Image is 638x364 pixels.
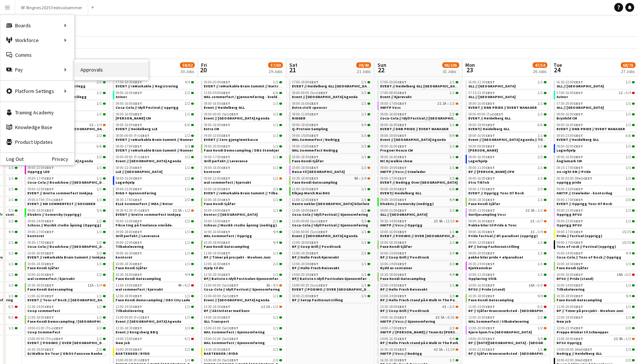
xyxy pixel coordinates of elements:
[113,80,196,90] div: 07:30-10:30CEST4/4EVENT // reMarkable // Registrering
[486,144,495,149] span: CEST
[221,80,231,84] span: CEST
[116,137,193,142] span: EVENT // reMarkable Brain Summit // Runner
[230,112,239,117] span: CEST
[204,155,282,163] a: 09:00-17:00CEST1/1Grill perfekt // Leveranse
[469,155,547,163] a: 08:00-16:00CEST2/2Lagerhjelp
[116,134,150,138] span: 08:00-00:00 (Fri)
[185,102,190,105] span: 2/2
[273,134,279,138] span: 1/1
[466,101,548,112] div: 08:00-16:00CEST1/1EVENT // DNB PRIDE // EVENT MANAGER
[204,133,282,142] a: 09:00-13:00CEST1/1EVENT // Zero gjenglemtkasse
[380,144,459,152] a: 08:00-16:00CEST1/1Frogner House CM
[538,134,543,138] span: 1/1
[289,155,372,165] div: 10:00-18:30CEST1/1Faxe Kondi Sjåfør
[486,101,495,106] span: CEST
[450,91,455,95] span: 1/1
[310,80,319,84] span: CEST
[133,101,142,106] span: CEST
[116,155,150,159] span: 08:00-00:00 (Fri)
[204,91,231,95] span: 01:00-05:00
[466,80,548,90] div: 06:00-21:30CEST1/1GLL // [GEOGRAPHIC_DATA]
[494,112,504,117] span: CEST
[380,126,449,131] span: EVENT // DNB PRIDE // EVENT MANAGER
[201,155,284,165] div: 09:00-17:00CEST1/1Grill perfekt // Leveranse
[398,155,407,159] span: CEST
[398,133,407,138] span: CEST
[380,145,407,148] span: 08:00-16:00
[469,84,516,89] span: GLL // Heidelberg
[221,90,231,95] span: CEST
[292,134,319,138] span: 09:00-15:00
[292,144,370,152] a: 09:00-15:00CEST2/2WAL Sommerfest Nedrigg
[292,122,370,131] a: 09:00-18:00CEST4/4Q-Protein Sampling
[486,122,495,127] span: CEST
[398,122,407,127] span: CEST
[557,105,604,110] span: GLL // Heidelberg
[116,122,194,131] a: 08:00-16:00CEST6/6EVENT // Heidelberg LLE
[469,137,566,142] span: Event // Kongsberg Agenda // Tilbakelevering
[204,102,231,105] span: 08:00-16:00
[310,144,319,149] span: CEST
[469,112,547,120] a: 08:00-00:00 (Tue)CEST1/1EVENT // Heidelberg GLL
[221,133,231,138] span: CEST
[116,155,194,163] a: 08:00-00:00 (Fri)CEST3/3Event // [GEOGRAPHIC_DATA] Agenda
[380,134,407,138] span: 08:00-19:00
[116,145,142,148] span: 08:00-17:00
[469,102,495,105] span: 08:00-16:00
[273,91,279,95] span: 6/6
[574,144,583,149] span: CEST
[554,101,637,112] div: 07:30-20:00CEST1/1GLL // [GEOGRAPHIC_DATA]
[116,101,194,110] a: 08:00-16:00CEST2/2Coca-Cola // Idyll Festival // opprigg
[469,94,516,99] span: GLL // Heidelberg
[557,122,635,131] a: 08:00-16:00CEST1/1EVENT // DNB PRIDE // EVENT MANAGER
[486,90,495,95] span: CEST
[221,144,231,149] span: CEST
[289,101,372,112] div: 08:00-16:00CEST1/1Extra stolt sponsor
[289,122,372,133] div: 09:00-18:00CEST4/4Q-Protein Sampling
[554,133,637,144] div: 08:00-23:00CEST6/6EVENT // Heidelberg GLL
[469,148,498,153] span: Jesper utlegg
[380,102,407,105] span: 08:00-17:00
[380,102,459,105] div: •
[377,101,460,112] div: 08:00-17:00CEST2I2A•1/2AWITP Voss
[469,116,511,121] span: EVENT // Heidelberg GLL
[292,112,319,116] span: 08:00-11:00
[204,137,258,142] span: EVENT // Zero gjenglemtkasse
[486,80,495,84] span: CEST
[466,144,548,155] div: 08:00-09:00CEST1/1[PERSON_NAME]
[289,133,372,144] div: 09:00-15:00CEST3/3WAL Sommerfest / Nedrigg
[292,105,327,110] span: Extra stolt sponsor
[116,133,194,142] a: 08:00-00:00 (Fri)CEST2/2EVENT // reMarkable Brain Summit // Runner
[292,155,370,163] a: 10:00-18:30CEST1/1Faxe Kondi Sjåfør
[97,123,102,127] span: 3/4
[273,102,279,105] span: 1/1
[116,112,142,116] span: 08:00-16:00
[469,80,495,84] span: 06:00-21:30
[469,90,547,99] a: 07:15-23:30CEST1/1GLL // [GEOGRAPHIC_DATA]
[201,144,284,155] div: 09:00-20:00CEST1/1Faxe Kondi Demosampling / OBS Steinkjer
[469,91,495,95] span: 07:15-23:30
[380,148,413,153] span: Frogner House CM
[450,155,455,159] span: 1/1
[292,137,340,142] span: WAL Sommerfest / Nedrigg
[116,105,179,110] span: Coca-Cola // Idyll Festival // opprigg
[0,48,74,62] a: Comms
[557,134,583,138] span: 08:00-23:00
[380,122,459,131] a: 08:00-16:00CEST1/1EVENT // DNB PRIDE // EVENT MANAGER
[574,101,583,106] span: CEST
[438,102,442,105] span: 2I
[292,101,370,110] a: 08:00-16:00CEST1/1Extra stolt sponsor
[292,116,306,121] span: RIGGER
[574,122,583,127] span: CEST
[380,123,407,127] span: 08:00-16:00
[469,144,547,152] a: 08:00-09:00CEST1/1[PERSON_NAME]
[310,155,319,159] span: CEST
[538,91,543,95] span: 1/1
[554,80,637,90] div: 06:30-22:00CEST1/1GLL // [GEOGRAPHIC_DATA]
[204,80,231,84] span: 00:00-03:00
[469,112,504,116] span: 08:00-00:00 (Tue)
[204,105,245,110] span: Event // Heidelberg GLL
[619,91,623,95] span: 1I
[292,112,370,120] a: 08:00-11:00CEST1/1RIGGER
[538,112,543,116] span: 1/1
